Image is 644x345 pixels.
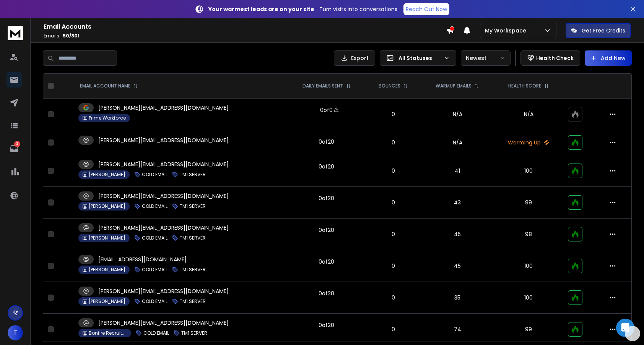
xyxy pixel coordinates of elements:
p: 0 [371,262,416,270]
p: Get Free Credits [582,27,625,34]
p: [PERSON_NAME][EMAIL_ADDRESS][DOMAIN_NAME] [98,104,229,112]
p: 0 [371,199,416,206]
p: 0 [371,139,416,146]
p: 0 [371,294,416,301]
p: [PERSON_NAME][EMAIL_ADDRESS][DOMAIN_NAME] [98,160,229,168]
button: Export [334,50,375,66]
p: COLD EMAIL [143,330,169,336]
p: Reach Out Now [406,5,447,13]
p: [PERSON_NAME] [89,172,125,178]
p: [PERSON_NAME] [89,298,125,305]
p: 0 [371,167,416,175]
p: HEALTH SCORE [508,83,541,89]
div: 0 of 20 [319,138,334,146]
strong: Your warmest leads are on your site [208,5,314,13]
td: 45 [421,250,494,282]
button: Health Check [520,50,580,66]
button: T [8,325,23,340]
div: 0 of 20 [319,321,334,329]
button: Get Free Credits [566,23,631,38]
td: 45 [421,219,494,250]
span: 50 / 301 [63,32,80,39]
button: Newest [461,50,511,66]
td: N/A [421,130,494,155]
div: 0 of 20 [319,163,334,170]
p: – Turn visits into conversations [208,5,397,13]
p: 0 [371,230,416,238]
p: All Statuses [398,54,441,62]
p: TM1 SERVER [180,203,206,209]
p: [PERSON_NAME] [89,203,125,209]
p: [PERSON_NAME] [89,235,125,241]
p: BOUNCES [379,83,400,89]
div: 0 of 0 [320,106,333,114]
p: Prime Workforce [89,115,126,121]
td: 100 [494,282,563,314]
h1: Email Accounts [44,22,446,31]
td: 100 [494,155,563,187]
div: 0 of 20 [319,226,334,234]
td: 35 [421,282,494,314]
p: [PERSON_NAME] [89,267,125,273]
p: COLD EMAIL [142,172,168,178]
p: Health Check [536,54,574,62]
p: Emails : [44,33,446,39]
td: 43 [421,187,494,219]
p: [PERSON_NAME][EMAIL_ADDRESS][DOMAIN_NAME] [98,136,229,144]
p: TM1 SERVER [180,235,206,241]
p: [PERSON_NAME][EMAIL_ADDRESS][DOMAIN_NAME] [98,319,229,327]
p: 2 [14,141,20,147]
button: Add New [585,50,632,66]
p: TM1 SERVER [180,298,206,305]
td: 100 [494,250,563,282]
div: 0 of 20 [319,290,334,297]
p: COLD EMAIL [142,235,168,241]
p: Bonfire Recruitment [89,330,127,336]
td: 41 [421,155,494,187]
td: 98 [494,219,563,250]
p: 0 [371,110,416,118]
p: TM1 SERVER [181,330,207,336]
img: logo [8,26,23,40]
td: N/A [421,99,494,130]
p: WARMUP EMAILS [436,83,472,89]
p: COLD EMAIL [142,298,168,305]
div: Open Intercom Messenger [616,319,634,337]
p: My Workspace [485,27,529,34]
p: DAILY EMAILS SENT [302,83,343,89]
p: [PERSON_NAME][EMAIL_ADDRESS][DOMAIN_NAME] [98,192,229,200]
p: TM1 SERVER [180,172,206,178]
p: COLD EMAIL [142,203,168,209]
div: 0 of 20 [319,258,334,266]
div: 0 of 20 [319,194,334,202]
a: Reach Out Now [403,3,449,15]
td: 99 [494,187,563,219]
p: N/A [499,110,559,118]
p: [PERSON_NAME][EMAIL_ADDRESS][DOMAIN_NAME] [98,287,229,295]
p: Warming Up [499,139,559,146]
p: [PERSON_NAME][EMAIL_ADDRESS][DOMAIN_NAME] [98,224,229,232]
p: COLD EMAIL [142,267,168,273]
p: [EMAIL_ADDRESS][DOMAIN_NAME] [98,256,187,263]
p: TM1 SERVER [180,267,206,273]
a: 2 [7,141,22,156]
div: EMAIL ACCOUNT NAME [80,83,138,89]
p: 0 [371,326,416,333]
